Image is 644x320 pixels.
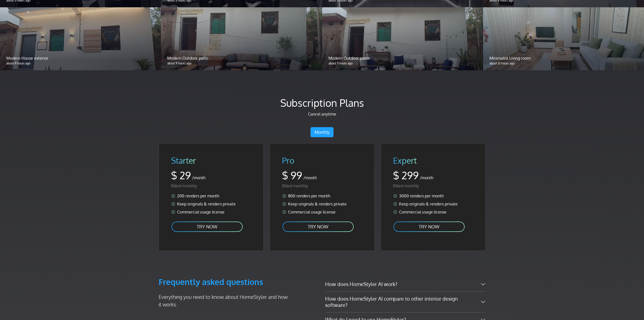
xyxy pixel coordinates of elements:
p: Modern Outdoor patio [167,55,316,61]
span: /month [303,175,317,180]
span: Billed monthly [282,183,308,188]
h3: Frequently asked questions [159,277,291,287]
li: Keep originals & renders private [171,201,251,207]
a: TRY NOW [393,221,465,232]
li: 200 renders per month [171,193,251,199]
h1: Subscription Plans [159,96,486,109]
p: Everything you need to know about HomeStyler and how it works. [159,293,291,308]
span: $ 299 [393,169,419,182]
p: about 15 hours ago [489,61,638,66]
p: Modern Outdoor patio [328,55,477,61]
li: Keep originals & renders private [282,201,362,207]
span: $ 29 [171,169,191,182]
p: Cancel anytime [159,111,486,117]
span: Billed monthly [393,183,419,188]
h2: Expert [393,156,473,166]
span: /month [420,175,433,180]
li: Keep originals & renders private [393,201,473,207]
button: How does HomeStyler AI compare to other interior design software? [325,292,486,312]
li: 800 renders per month [282,193,362,199]
span: Billed monthly [171,183,197,188]
a: Monthly [311,127,333,137]
p: about 9 hours ago [328,61,477,66]
span: /month [192,175,206,180]
li: Commercial usage license [393,209,473,215]
li: Commercial usage license [171,209,251,215]
p: about 9 hours ago [167,61,316,66]
span: $ 99 [282,169,302,182]
p: Modern House exterior [6,55,155,61]
li: 3000 renders per month [393,193,473,199]
li: Commercial usage license [282,209,362,215]
p: Minimalist Living room [489,55,638,61]
p: about 9 hours ago [6,61,155,66]
button: How does HomeStyler AI work? [325,277,486,291]
h2: Pro [282,156,362,166]
a: TRY NOW [171,221,243,232]
a: TRY NOW [282,221,354,232]
h2: Starter [171,156,251,166]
